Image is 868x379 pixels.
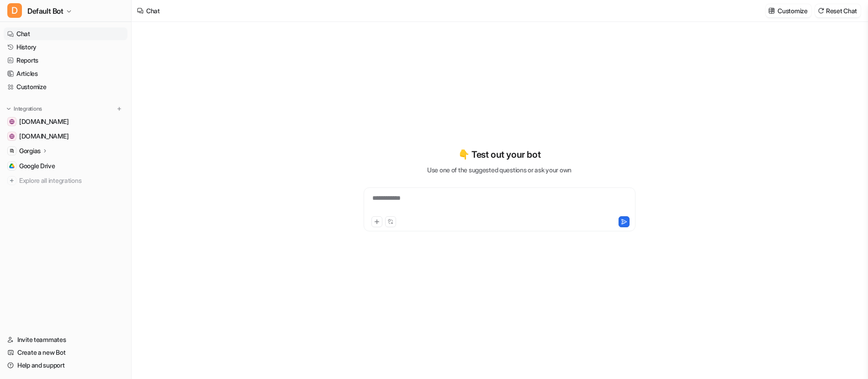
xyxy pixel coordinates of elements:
[14,105,42,112] p: Integrations
[19,173,124,188] span: Explore all integrations
[9,119,15,124] img: help.sauna.space
[19,161,55,171] span: Google Drive
[818,7,824,14] img: reset
[9,163,15,169] img: Google Drive
[9,133,15,139] img: sauna.space
[19,146,41,155] p: Gorgias
[116,106,122,112] img: menu_add.svg
[4,27,127,40] a: Chat
[5,106,12,112] img: expand menu
[4,346,127,359] a: Create a new Bot
[4,115,127,128] a: help.sauna.space[DOMAIN_NAME]
[4,130,127,143] a: sauna.space[DOMAIN_NAME]
[4,41,127,53] a: History
[427,165,572,175] p: Use one of the suggested questions or ask your own
[19,132,69,141] span: [DOMAIN_NAME]
[146,6,160,16] div: Chat
[458,148,540,161] p: 👇 Test out your bot
[7,176,16,185] img: explore all integrations
[768,7,775,14] img: customize
[9,148,15,154] img: Gorgias
[4,104,45,113] button: Integrations
[778,6,807,16] p: Customize
[766,4,811,17] button: Customize
[27,5,64,17] span: Default Bot
[7,3,22,18] span: D
[4,54,127,67] a: Reports
[4,80,127,93] a: Customize
[4,67,127,80] a: Articles
[815,4,861,17] button: Reset Chat
[19,117,69,126] span: [DOMAIN_NAME]
[4,333,127,346] a: Invite teammates
[4,160,127,172] a: Google DriveGoogle Drive
[4,174,127,187] a: Explore all integrations
[4,359,127,372] a: Help and support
